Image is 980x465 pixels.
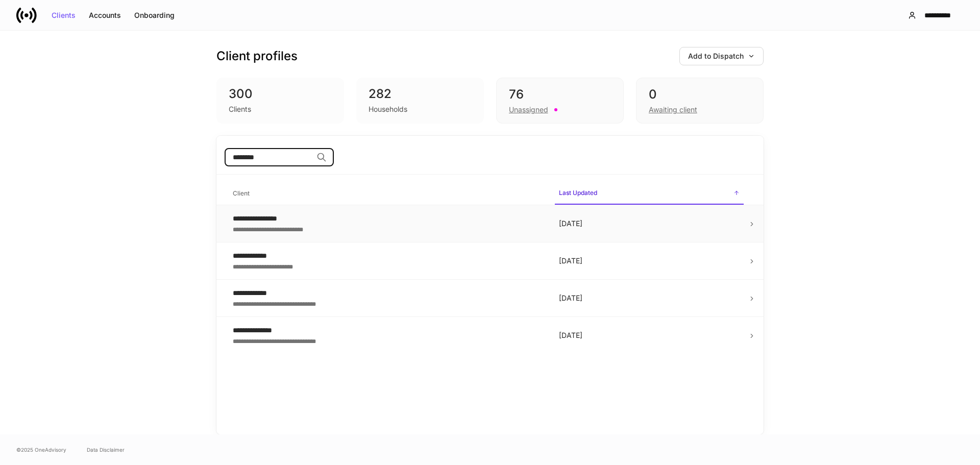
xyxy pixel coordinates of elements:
div: 282 [369,86,472,102]
a: Data Disclaimer [87,446,125,454]
div: 300 [229,86,332,102]
div: Add to Dispatch [688,53,755,60]
p: [DATE] [559,218,740,229]
div: Accounts [89,12,121,19]
div: Households [369,104,407,114]
div: 0Awaiting client [636,78,764,124]
div: 0 [649,86,751,103]
button: Add to Dispatch [679,47,764,65]
button: Onboarding [128,7,181,23]
p: [DATE] [559,256,740,266]
button: Clients [45,7,82,23]
button: Accounts [82,7,128,23]
div: Clients [229,104,251,114]
span: Client [229,183,547,204]
p: [DATE] [559,293,740,303]
h6: Last Updated [559,188,597,198]
h6: Client [233,188,250,198]
span: Last Updated [555,183,744,205]
h3: Client profiles [216,48,298,64]
div: 76 [509,86,611,103]
div: 76Unassigned [496,78,624,124]
div: Unassigned [509,105,548,115]
div: Awaiting client [649,105,697,115]
div: Clients [52,12,76,19]
p: [DATE] [559,330,740,340]
div: Onboarding [134,12,175,19]
span: © 2025 OneAdvisory [16,446,66,454]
